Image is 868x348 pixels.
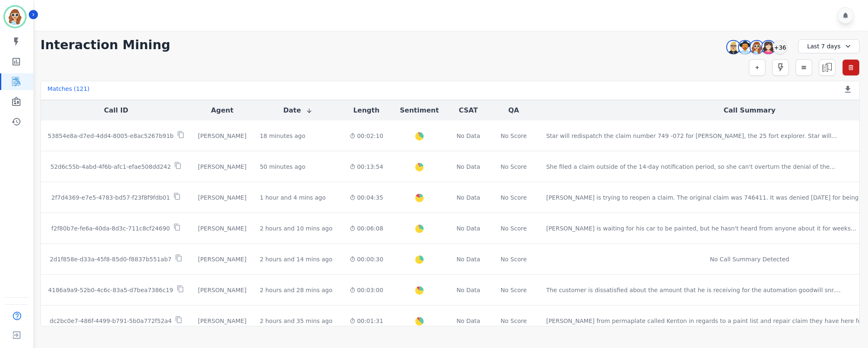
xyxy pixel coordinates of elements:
p: 4186a9a9-52b0-4c6c-83a5-d7bea7386c19 [48,286,173,294]
div: Matches ( 121 ) [48,85,90,96]
div: 00:03:00 [350,286,383,294]
div: No Score [500,163,527,171]
div: 50 minutes ago [260,163,305,171]
p: 2f7d4369-e7e5-4783-bd57-f23f8f9fdb01 [51,193,170,202]
p: 2d1f858e-d33a-45f8-85d0-f8837b551ab7 [50,255,171,263]
div: No Data [455,317,481,325]
div: No Data [455,193,481,202]
div: No Data [455,132,481,140]
button: Sentiment [400,105,439,115]
div: [PERSON_NAME] is waiting for his car to be painted, but he hasn't heard from anyone about it for ... [546,224,856,233]
div: [PERSON_NAME] [198,163,246,171]
div: [PERSON_NAME] [198,317,246,325]
div: 00:06:08 [350,224,383,233]
h1: Interaction Mining [40,38,170,53]
div: No Score [500,193,527,202]
div: No Score [500,255,527,263]
button: Call Summary [724,105,775,115]
p: f2f80b7e-fe6a-40da-8d3c-711c8cf24690 [51,224,170,233]
div: 1 hour and 4 mins ago [260,193,325,202]
div: 18 minutes ago [260,132,305,140]
div: [PERSON_NAME] [198,193,246,202]
div: [PERSON_NAME] [198,132,246,140]
div: 00:13:54 [350,163,383,171]
p: 52d6c55b-4abd-4f6b-afc1-efae508dd242 [50,163,171,171]
button: QA [508,105,519,115]
div: No Score [500,317,527,325]
div: [PERSON_NAME] [198,255,246,263]
button: Length [353,105,380,115]
img: Bordered avatar [5,7,25,27]
div: 00:02:10 [350,132,383,140]
button: Agent [211,105,233,115]
button: Call ID [104,105,128,115]
div: No Data [455,286,481,294]
div: Star will redispatch the claim number 749 -072 for [PERSON_NAME], the 25 fort explorer. Star will... [546,132,837,140]
div: [PERSON_NAME] is trying to reopen a claim. The original claim was 746411. It was denied [DATE] fo... [546,193,864,202]
div: 00:01:31 [350,317,383,325]
div: 00:00:30 [350,255,383,263]
div: No Data [455,255,481,263]
div: 2 hours and 10 mins ago [260,224,332,233]
button: Date [283,105,313,115]
p: dc2bc0e7-486f-4499-b791-5b0a772f52a4 [50,317,172,325]
div: No Score [500,224,527,233]
div: 2 hours and 35 mins ago [260,317,332,325]
div: No Data [455,224,481,233]
div: The customer is dissatisfied about the amount that he is receiving for the automation goodwill sn... [546,286,841,294]
div: No Score [500,132,527,140]
div: She filed a claim outside of the 14-day notification period, so she can't overturn the denial of ... [546,163,835,171]
p: 53854e8a-d7ed-4dd4-8005-e8ac5267b91b [48,132,173,140]
div: [PERSON_NAME] [198,224,246,233]
div: Last 7 days [798,39,860,53]
div: 2 hours and 28 mins ago [260,286,332,294]
div: +36 [773,40,787,54]
div: 00:04:35 [350,193,383,202]
div: [PERSON_NAME] [198,286,246,294]
div: No Data [455,163,481,171]
div: No Score [500,286,527,294]
button: CSAT [459,105,478,115]
div: 2 hours and 14 mins ago [260,255,332,263]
